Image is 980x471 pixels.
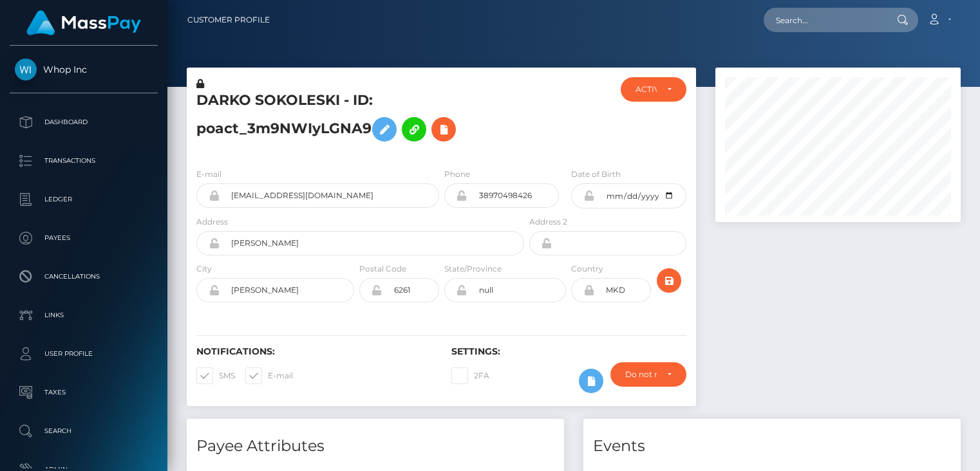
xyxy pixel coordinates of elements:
label: SMS [196,367,235,384]
label: Date of Birth [571,169,621,180]
h4: Events [593,435,951,457]
img: MassPay Logo [26,10,141,35]
label: Country [571,263,603,275]
a: Dashboard [10,106,158,138]
button: Do not require [610,362,686,387]
a: Taxes [10,376,158,409]
a: Links [10,299,158,331]
button: ACTIVE [621,77,686,102]
a: Customer Profile [187,6,270,33]
img: Whop Inc [15,59,37,80]
p: Cancellations [15,267,153,286]
a: Payees [10,222,158,254]
p: Ledger [15,190,153,209]
p: User Profile [15,344,153,364]
p: Links [15,306,153,325]
label: E-mail [245,367,293,384]
label: City [196,263,212,275]
a: Transactions [10,145,158,177]
label: E-mail [196,169,221,180]
div: ACTIVE [636,84,657,95]
p: Taxes [15,383,153,402]
a: Search [10,415,158,447]
h4: Payee Attributes [196,435,554,457]
input: Search... [764,8,885,32]
div: Do not require [625,369,657,380]
label: Phone [444,169,470,180]
label: State/Province [444,263,502,275]
h6: Settings: [451,346,687,357]
a: Ledger [10,183,158,216]
span: Whop Inc [10,64,158,75]
p: Dashboard [15,113,153,132]
p: Transactions [15,151,153,171]
label: Postal Code [359,263,406,275]
label: Address 2 [529,216,567,228]
a: User Profile [10,338,158,370]
label: 2FA [451,367,489,384]
h6: Notifications: [196,346,432,357]
p: Payees [15,228,153,248]
p: Search [15,421,153,441]
h5: DARKO SOKOLESKI - ID: poact_3m9NWIyLGNA9 [196,91,517,148]
a: Cancellations [10,261,158,293]
label: Address [196,216,228,228]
